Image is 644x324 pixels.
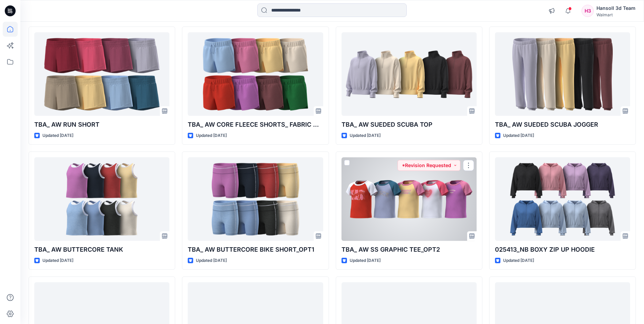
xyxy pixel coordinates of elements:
p: Updated [DATE] [350,132,381,139]
a: TBA_ AW SUEDED SCUBA TOP [342,32,477,115]
a: TBA_ AW BUTTERCORE TANK [34,157,169,240]
p: TBA_ AW BUTTERCORE TANK [34,245,169,254]
p: TBA_ AW RUN SHORT [34,120,169,129]
p: TBA_ AW SUEDED SCUBA TOP [342,120,477,129]
a: TBA_ AW SUEDED SCUBA JOGGER [495,32,630,115]
a: TBA_ AW RUN SHORT [34,32,169,115]
p: Updated [DATE] [42,132,73,139]
p: Updated [DATE] [196,257,227,264]
p: TBA_ AW CORE FLEECE SHORTS_ FABRIC OPT(2) [188,120,323,129]
p: Updated [DATE] [42,257,73,264]
p: TBA_ AW BUTTERCORE BIKE SHORT_OPT1 [188,245,323,254]
a: TBA_ AW CORE FLEECE SHORTS_ FABRIC OPT(2) [188,32,323,115]
p: Updated [DATE] [350,257,381,264]
div: Walmart [596,12,636,17]
a: 025413_NB BOXY ZIP UP HOODIE [495,157,630,240]
div: Hansoll 3d Team [596,4,636,12]
p: TBA_ AW SS GRAPHIC TEE_OPT2 [342,245,477,254]
div: H3 [582,5,594,17]
p: 025413_NB BOXY ZIP UP HOODIE [495,245,630,254]
p: Updated [DATE] [503,132,534,139]
p: Updated [DATE] [196,132,227,139]
p: Updated [DATE] [503,257,534,264]
a: TBA_ AW SS GRAPHIC TEE_OPT2 [342,157,477,240]
a: TBA_ AW BUTTERCORE BIKE SHORT_OPT1 [188,157,323,240]
p: TBA_ AW SUEDED SCUBA JOGGER [495,120,630,129]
